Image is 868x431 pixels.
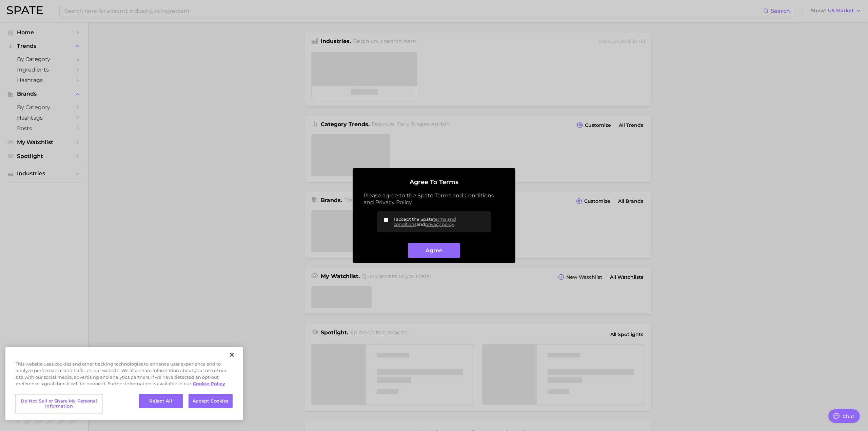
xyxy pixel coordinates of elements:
[189,394,233,408] button: Accept Cookies
[363,192,505,206] p: Please agree to the Spate Terms and Conditions and Privacy Policy
[384,218,388,222] input: I accept the Spateterms and conditionsandprivacy policy
[425,222,454,227] a: privacy policy
[5,361,243,391] div: This website uses cookies and other tracking technologies to enhance user experience and to analy...
[394,217,456,227] a: terms and conditions
[408,243,460,258] button: Agree
[394,217,486,227] span: I accept the Spate and
[139,394,183,408] button: Reject All
[5,347,243,420] div: Cookie banner
[363,179,505,186] h2: Agree to Terms
[16,394,102,413] button: Do Not Sell or Share My Personal Information
[224,347,239,362] button: Close
[5,347,243,420] div: Privacy
[193,381,225,386] a: More information about your privacy, opens in a new tab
